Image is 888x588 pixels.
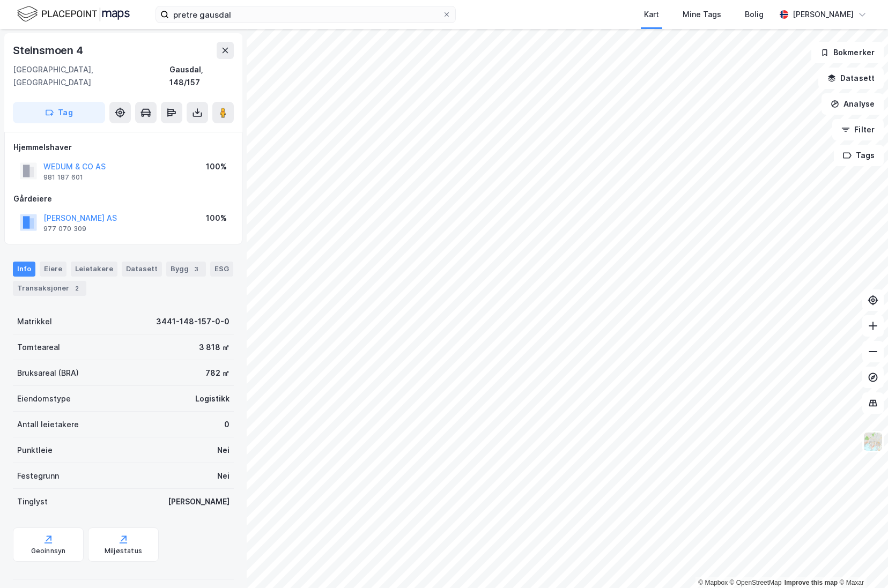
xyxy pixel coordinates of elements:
div: Bygg [166,262,206,277]
div: 3 818 ㎡ [199,341,230,354]
div: Eiere [40,262,66,277]
div: [PERSON_NAME] [168,495,230,508]
div: Eiendomstype [17,392,71,405]
button: Analyse [822,93,884,115]
div: Logistikk [195,392,230,405]
div: Punktleie [17,444,53,457]
div: [PERSON_NAME] [793,8,854,21]
div: Transaksjoner [13,281,86,296]
div: Nei [217,470,230,482]
div: Kontrollprogram for chat [834,537,888,588]
div: Datasett [122,262,162,277]
div: Festegrunn [17,470,59,482]
img: Z [863,431,883,452]
div: 100% [206,160,227,173]
div: Kart [644,8,659,21]
a: Mapbox [698,579,728,586]
div: Leietakere [71,262,117,277]
div: 981 187 601 [43,173,83,182]
div: Geoinnsyn [31,547,66,555]
div: 100% [206,212,227,225]
div: Tomteareal [17,341,60,354]
div: 2 [71,283,82,294]
div: [GEOGRAPHIC_DATA], [GEOGRAPHIC_DATA] [13,63,169,89]
a: Improve this map [785,579,838,586]
div: Mine Tags [683,8,721,21]
input: Søk på adresse, matrikkel, gårdeiere, leietakere eller personer [169,6,442,23]
a: OpenStreetMap [730,579,782,586]
div: 977 070 309 [43,225,86,233]
div: 3 [191,264,202,274]
div: Bolig [745,8,764,21]
iframe: Chat Widget [834,537,888,588]
div: Hjemmelshaver [13,141,233,154]
div: Gausdal, 148/157 [169,63,234,89]
div: Gårdeiere [13,192,233,205]
div: 782 ㎡ [205,367,230,379]
img: logo.f888ab2527a4732fd821a326f86c7f29.svg [17,5,130,24]
div: 0 [224,418,230,431]
div: Bruksareal (BRA) [17,367,79,379]
div: Matrikkel [17,315,52,328]
div: Tinglyst [17,495,48,508]
button: Filter [832,119,884,140]
button: Datasett [818,68,884,89]
div: 3441-148-157-0-0 [156,315,230,328]
div: Miljøstatus [105,547,142,555]
button: Tag [13,102,105,123]
button: Bokmerker [811,42,884,63]
button: Tags [834,145,884,166]
div: Antall leietakere [17,418,79,431]
div: Steinsmoen 4 [13,42,85,59]
div: Info [13,262,35,277]
div: ESG [210,262,233,277]
div: Nei [217,444,230,457]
